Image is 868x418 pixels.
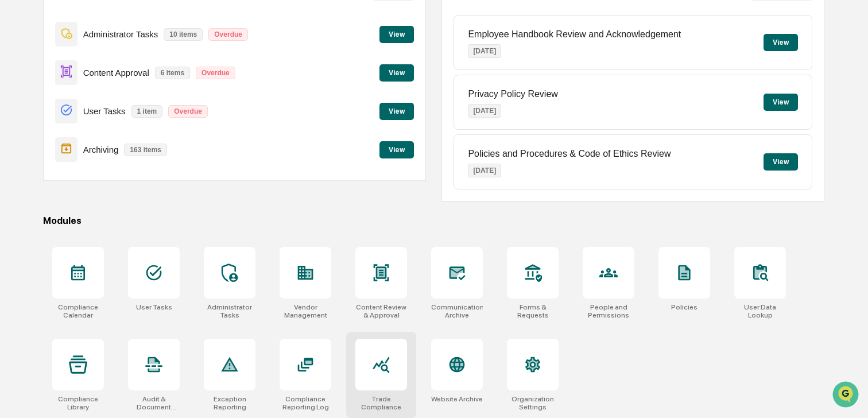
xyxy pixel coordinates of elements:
div: Forms & Requests [507,303,559,319]
div: 🖐️ [11,146,21,155]
div: We're available if you need us! [39,99,145,109]
div: Exception Reporting [204,395,255,411]
span: Data Lookup [23,167,72,178]
button: Start new chat [195,91,209,105]
p: Archiving [83,145,119,154]
div: Vendor Management [280,303,331,319]
iframe: Open customer support [831,380,862,411]
div: User Tasks [136,303,172,311]
div: Policies [671,303,697,311]
p: Employee Handbook Review and Acknowledgement [468,29,681,40]
a: View [379,144,414,154]
span: Preclearance [23,145,74,156]
span: Attestations [95,145,142,156]
p: Overdue [168,105,208,118]
div: Compliance Library [52,395,104,411]
p: 1 item [131,105,163,118]
div: Start new chat [39,88,188,99]
p: 6 items [155,67,190,79]
a: 🗄️Attestations [79,140,147,161]
div: User Data Lookup [734,303,786,319]
a: View [379,67,414,78]
p: How can we help? [11,24,209,42]
a: 🖐️Preclearance [7,140,79,161]
div: Audit & Document Logs [128,395,180,411]
p: [DATE] [468,44,501,58]
img: 1746055101610-c473b297-6a78-478c-a979-82029cc54cd1 [11,88,32,109]
button: View [764,153,798,171]
p: Policies and Procedures & Code of Ethics Review [468,149,671,159]
a: View [379,105,414,116]
button: View [379,64,414,82]
div: 🔎 [11,168,21,177]
p: Overdue [208,28,248,41]
p: Privacy Policy Review [468,89,557,99]
div: People and Permissions [583,303,634,319]
p: [DATE] [468,104,501,118]
a: 🔎Data Lookup [7,162,77,183]
div: Compliance Reporting Log [280,395,331,411]
button: View [764,94,798,111]
input: Clear [30,52,189,64]
button: View [764,34,798,51]
div: Content Review & Approval [355,303,407,319]
p: [DATE] [468,164,501,177]
div: Organization Settings [507,395,559,411]
p: Content Approval [83,68,149,78]
p: Overdue [196,67,235,79]
span: Pylon [114,195,139,203]
p: 10 items [164,28,203,41]
div: Modules [43,215,824,226]
button: View [379,103,414,120]
button: View [379,26,414,43]
p: Administrator Tasks [83,29,158,39]
div: 🗄️ [83,146,92,155]
a: Powered byPylon [81,194,139,203]
a: View [379,28,414,39]
p: 163 items [124,144,167,156]
p: User Tasks [83,106,126,116]
div: Compliance Calendar [52,303,104,319]
div: Administrator Tasks [204,303,255,319]
div: Communications Archive [431,303,483,319]
div: Trade Compliance [355,395,407,411]
button: View [379,141,414,158]
div: Website Archive [431,395,483,403]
